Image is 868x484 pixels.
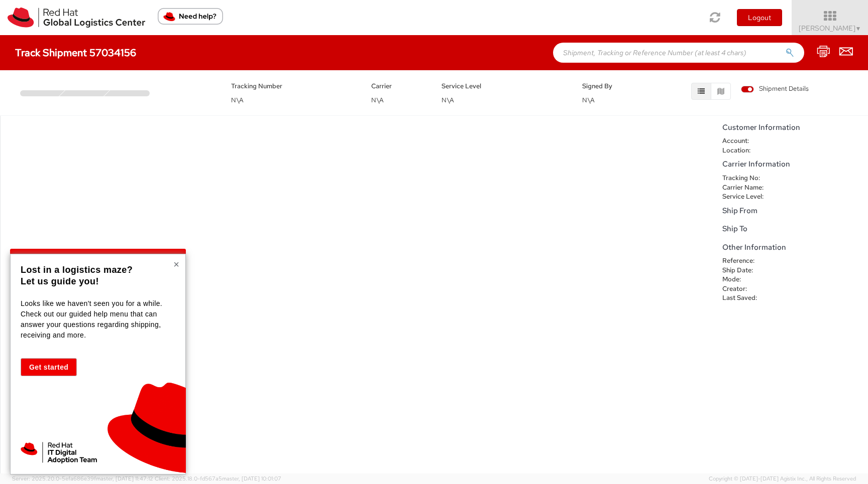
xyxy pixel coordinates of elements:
[371,96,384,104] span: N\A
[582,96,595,104] span: N\A
[21,276,99,286] strong: Let us guide you!
[21,298,173,341] p: Looks like we haven't seen you for a while. Check out our guided help menu that can answer your q...
[715,146,780,155] dt: Location:
[737,9,782,26] button: Logout
[722,225,863,233] h5: Ship To
[715,266,780,275] dt: Ship Date:
[371,83,426,90] h5: Carrier
[715,183,780,193] dt: Carrier Name:
[155,475,281,482] span: Client: 2025.18.0-fd567a5
[158,8,223,25] button: Need help?
[799,24,861,33] span: [PERSON_NAME]
[21,265,133,275] strong: Lost in a logistics maze?
[715,275,780,284] dt: Mode:
[715,174,780,183] dt: Tracking No:
[715,192,780,202] dt: Service Level:
[96,475,153,482] span: master, [DATE] 11:47:12
[855,25,861,33] span: ▼
[231,96,244,104] span: N\A
[222,475,281,482] span: master, [DATE] 10:01:07
[553,43,804,63] input: Shipment, Tracking or Reference Number (at least 4 chars)
[21,358,77,376] button: Get started
[173,259,179,269] button: Close
[741,84,809,94] span: Shipment Details
[715,284,780,294] dt: Creator:
[722,123,863,132] h5: Customer Information
[582,83,637,90] h5: Signed By
[8,8,145,28] img: rh-logistics-00dfa346123c4ec078e1.svg
[709,475,856,483] span: Copyright © [DATE]-[DATE] Agistix Inc., All Rights Reserved
[722,160,863,169] h5: Carrier Information
[442,96,454,104] span: N\A
[722,243,863,252] h5: Other Information
[442,83,567,90] h5: Service Level
[715,293,780,303] dt: Last Saved:
[231,83,357,90] h5: Tracking Number
[12,475,153,482] span: Server: 2025.20.0-5efa686e39f
[15,47,136,58] h4: Track Shipment 57034156
[715,256,780,266] dt: Reference:
[715,136,780,146] dt: Account:
[741,84,809,95] label: Shipment Details
[722,207,863,215] h5: Ship From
